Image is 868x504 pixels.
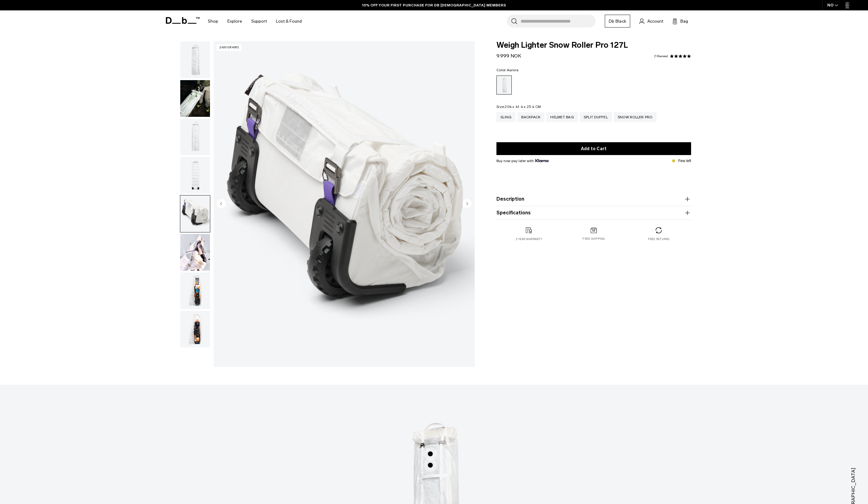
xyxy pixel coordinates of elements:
span: 9.999 NOK [496,53,521,59]
button: Weigh_Lighter_Snow_Roller_Pro_127L_1.png [180,41,210,79]
img: Weigh_Lighter_Snow_Roller_Pro_127L_4.png [180,195,210,232]
a: Account [639,17,663,25]
p: 2 year warranty [516,237,542,241]
a: Aurora [496,76,512,94]
img: Weigh_Lighter_Snow_Roller_Pro_127L_5.png [180,311,210,347]
button: Weigh_Lighter_Snow_Roller_Pro_127L_4.png [180,195,210,232]
p: Few left [678,158,691,164]
a: Lost & Found [276,10,302,32]
a: Helmet Bag [546,112,578,122]
p: Free shipping [582,237,605,241]
span: Buy now pay later with [496,158,548,164]
a: Backpack [517,112,544,122]
button: Weigh_Lighter_Snow_Roller_Pro_127L_2.png [180,118,210,156]
button: Weigh_Lighter_Snow_Roller_Pro_127L_6.png [180,272,210,309]
legend: Color: [496,68,518,72]
nav: Main Navigation [203,10,306,32]
li: 5 / 8 [214,41,475,367]
p: 2400 grams [217,44,241,51]
a: Db Black [605,15,630,28]
img: Weigh_Lighter_Snow_Roller_Pro_127L_4.png [214,41,475,367]
img: Weigh_Lighter_Snow_Roller_Pro_127L_3.png [180,157,210,194]
button: Specifications [496,209,691,217]
a: Split Duffel [580,112,612,122]
a: Shop [208,10,218,32]
button: Weigh_Lighter_Snow_Roller_Pro_127L_5.png [180,310,210,348]
button: Add to Cart [496,142,691,155]
a: Sling [496,112,515,122]
a: 10% OFF YOUR FIRST PURCHASE FOR DB [DEMOGRAPHIC_DATA] MEMBERS [362,2,506,8]
img: Weigh Lighter Snow Roller Pro 127L Aurora [180,234,210,271]
button: Next slide [462,199,472,209]
a: Snow Roller Pro [614,112,657,122]
p: Free returns [648,237,670,241]
span: Bag [680,18,688,24]
span: 204 x 41.4 x 23.4 CM [505,105,541,109]
button: Weigh_Lighter_snow_Roller_Lifestyle.png [180,80,210,117]
img: Weigh_Lighter_Snow_Roller_Pro_127L_6.png [180,272,210,309]
span: Account [647,18,663,24]
button: Previous slide [217,199,226,209]
span: Aurora [507,68,519,72]
a: 1 reviews [654,55,668,58]
button: Bag [672,17,688,25]
legend: Size: [496,105,541,109]
img: Weigh_Lighter_snow_Roller_Lifestyle.png [180,80,210,117]
span: Weigh Lighter Snow Roller Pro 127L [496,41,691,49]
img: {"height" => 20, "alt" => "Klarna"} [535,159,548,162]
img: Weigh_Lighter_Snow_Roller_Pro_127L_2.png [180,119,210,155]
button: Description [496,195,691,203]
button: Weigh Lighter Snow Roller Pro 127L Aurora [180,234,210,271]
a: Support [251,10,267,32]
a: Explore [227,10,242,32]
img: Weigh_Lighter_Snow_Roller_Pro_127L_1.png [180,42,210,78]
button: Weigh_Lighter_Snow_Roller_Pro_127L_3.png [180,157,210,194]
